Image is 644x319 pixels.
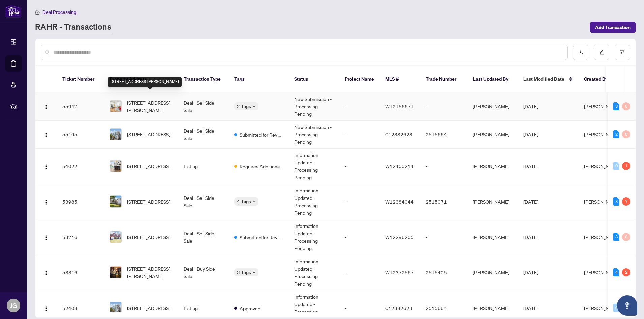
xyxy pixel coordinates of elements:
[339,66,380,92] th: Project Name
[41,232,52,242] button: Logo
[594,45,609,60] button: edit
[467,184,518,219] td: [PERSON_NAME]
[595,22,631,33] span: Add Transaction
[584,234,620,240] span: [PERSON_NAME]
[590,22,636,33] button: Add Transaction
[420,255,467,290] td: 2515405
[41,196,52,207] button: Logo
[35,10,40,15] span: home
[237,268,251,276] span: 3 Tags
[620,50,625,55] span: filter
[578,50,583,55] span: download
[127,304,170,312] span: [STREET_ADDRESS]
[104,66,178,92] th: Property Address
[518,66,579,92] th: Last Modified Date
[339,255,380,290] td: -
[467,66,518,92] th: Last Updated By
[613,102,619,110] div: 3
[579,66,619,92] th: Created By
[523,198,538,205] span: [DATE]
[622,268,630,276] div: 2
[108,77,182,87] div: [STREET_ADDRESS][PERSON_NAME]
[339,184,380,219] td: -
[43,270,49,276] img: Logo
[613,304,619,312] div: 0
[380,66,420,92] th: MLS #
[127,233,170,241] span: [STREET_ADDRESS]
[127,198,170,205] span: [STREET_ADDRESS]
[289,184,339,219] td: Information Updated - Processing Pending
[467,92,518,121] td: [PERSON_NAME]
[613,233,619,241] div: 3
[622,102,630,110] div: 0
[420,149,467,184] td: -
[420,219,467,255] td: -
[523,234,538,240] span: [DATE]
[127,131,170,138] span: [STREET_ADDRESS]
[339,121,380,149] td: -
[240,304,260,312] span: Approved
[110,129,121,140] img: thumbnail-img
[237,197,251,205] span: 4 Tags
[622,162,630,170] div: 1
[385,103,414,109] span: W12156671
[252,200,256,203] span: down
[237,102,251,110] span: 2 Tags
[615,45,630,60] button: filter
[110,101,121,112] img: thumbnail-img
[178,255,229,290] td: Deal - Buy Side Sale
[42,9,76,15] span: Deal Processing
[43,235,49,240] img: Logo
[127,162,170,170] span: [STREET_ADDRESS]
[613,268,619,276] div: 4
[523,75,564,83] span: Last Modified Date
[43,132,49,138] img: Logo
[467,255,518,290] td: [PERSON_NAME]
[385,163,414,169] span: W12400214
[420,121,467,149] td: 2515664
[178,149,229,184] td: Listing
[178,121,229,149] td: Deal - Sell Side Sale
[584,305,620,311] span: [PERSON_NAME]
[573,45,588,60] button: download
[420,66,467,92] th: Trade Number
[110,196,121,207] img: thumbnail-img
[110,302,121,314] img: thumbnail-img
[523,131,538,137] span: [DATE]
[584,198,620,205] span: [PERSON_NAME]
[178,219,229,255] td: Deal - Sell Side Sale
[584,103,620,109] span: [PERSON_NAME]
[467,121,518,149] td: [PERSON_NAME]
[385,269,414,275] span: W12372567
[523,269,538,275] span: [DATE]
[178,92,229,121] td: Deal - Sell Side Sale
[523,163,538,169] span: [DATE]
[613,197,619,206] div: 3
[385,234,414,240] span: W12296205
[622,233,630,241] div: 0
[41,101,52,112] button: Logo
[110,231,121,243] img: thumbnail-img
[289,121,339,149] td: New Submission - Processing Pending
[57,255,104,290] td: 53316
[178,184,229,219] td: Deal - Sell Side Sale
[43,306,49,311] img: Logo
[43,164,49,169] img: Logo
[41,161,52,171] button: Logo
[110,160,121,172] img: thumbnail-img
[613,130,619,138] div: 2
[385,305,412,311] span: C12382623
[289,255,339,290] td: Information Updated - Processing Pending
[252,105,256,108] span: down
[523,305,538,311] span: [DATE]
[467,219,518,255] td: [PERSON_NAME]
[420,184,467,219] td: 2515071
[5,5,22,18] img: logo
[240,234,283,241] span: Submitted for Review
[622,130,630,138] div: 0
[420,92,467,121] td: -
[41,302,52,313] button: Logo
[289,92,339,121] td: New Submission - Processing Pending
[110,267,121,278] img: thumbnail-img
[229,66,289,92] th: Tags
